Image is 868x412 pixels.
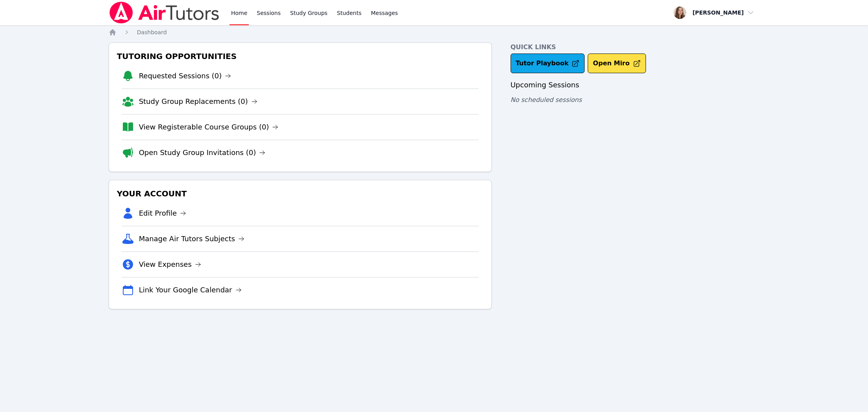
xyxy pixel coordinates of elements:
[139,233,245,244] a: Manage Air Tutors Subjects
[511,42,760,52] h4: Quick Links
[109,2,220,24] img: Air Tutors
[511,54,585,73] a: Tutor Playbook
[139,122,279,133] a: View Registerable Course Groups (0)
[139,285,242,296] a: Link Your Google Calendar
[371,9,398,17] span: Messages
[511,79,760,91] h3: Upcoming Sessions
[511,96,582,103] span: No scheduled sessions
[139,70,231,81] a: Requested Sessions (0)
[137,29,167,35] span: Dashboard
[139,208,187,219] a: Edit Profile
[139,147,266,158] a: Open Study Group Invitations (0)
[115,49,485,63] h3: Tutoring Opportunities
[588,54,646,73] button: Open Miro
[115,187,485,201] h3: Your Account
[109,28,760,36] nav: Breadcrumb
[137,28,167,36] a: Dashboard
[139,259,201,270] a: View Expenses
[139,96,257,107] a: Study Group Replacements (0)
